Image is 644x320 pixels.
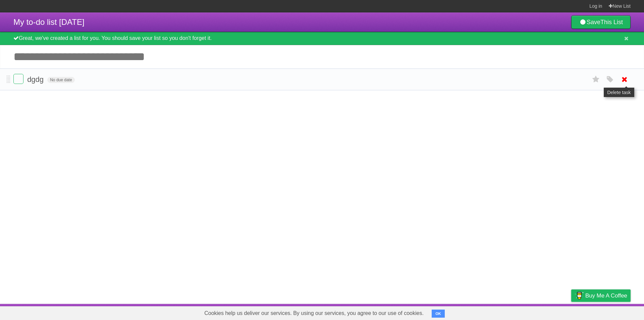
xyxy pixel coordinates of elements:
span: Cookies help us deliver our services. By using our services, you agree to our use of cookies. [198,307,430,320]
button: OK [432,310,445,318]
a: SaveThis List [571,15,631,29]
b: This List [600,19,623,26]
span: No due date [47,77,74,83]
span: My to-do list [DATE] [13,17,85,27]
a: Buy me a coffee [571,289,631,302]
span: dgdg [27,75,45,84]
label: Done [13,74,23,84]
a: Privacy [562,306,580,318]
a: Developers [504,306,531,318]
a: About [482,306,496,318]
a: Terms [540,306,554,318]
img: Buy me a coffee [575,290,584,301]
a: Suggest a feature [588,306,631,318]
span: Buy me a coffee [585,290,627,302]
label: Star task [590,74,602,85]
